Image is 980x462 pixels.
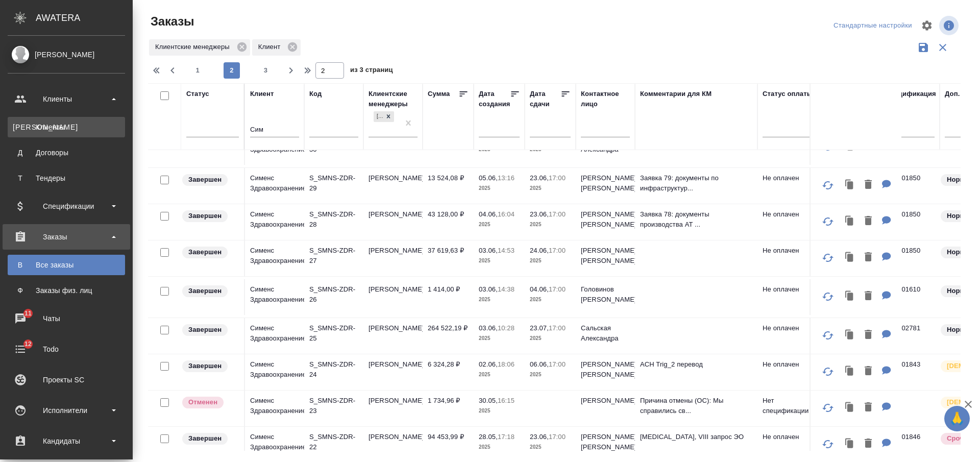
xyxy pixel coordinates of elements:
[530,370,571,380] p: 2025
[816,432,840,456] button: Обновить
[530,174,549,182] p: 23.06,
[374,111,383,122] div: [PERSON_NAME]
[530,442,571,452] p: 2025
[840,325,860,346] button: Клонировать
[880,168,940,204] td: МБ-101850
[915,13,939,38] span: Настроить таблицу
[549,285,566,293] p: 17:00
[860,175,877,196] button: Удалить
[479,89,510,109] div: Дата создания
[8,311,125,326] div: Чаты
[530,220,571,230] p: 2025
[479,360,498,368] p: 02.06,
[479,370,520,380] p: 2025
[13,285,120,296] div: Заказы физ. лиц
[250,173,299,193] p: Сименс Здравоохранение
[8,91,125,107] div: Клиенты
[640,396,752,416] p: Причина отмены (ОС): Мы справились св...
[423,354,474,390] td: 6 324,28 ₽
[757,168,821,204] td: Не оплачен
[181,209,239,223] div: Выставляет КМ при направлении счета или после выполнения всех работ/сдачи заказа клиенту. Окончат...
[880,204,940,240] td: МБ-101850
[188,286,222,296] p: Завершен
[188,211,222,221] p: Завершен
[880,354,940,390] td: МБ-101843
[877,397,896,418] button: Для КМ: Причина отмены (ОС): Мы справились своими силами. Благодарим.
[576,240,635,276] td: [PERSON_NAME] [PERSON_NAME]
[479,220,520,230] p: 2025
[816,323,840,348] button: Обновить
[363,391,423,426] td: [PERSON_NAME]
[423,318,474,354] td: 264 522,19 ₽
[188,175,222,185] p: Завершен
[549,210,566,218] p: 17:00
[423,279,474,315] td: 1 414,00 ₽
[757,391,821,426] td: Нет спецификации
[498,324,514,332] p: 10:28
[309,173,358,193] p: S_SMNS-ZDR-29
[576,391,635,426] td: [PERSON_NAME]
[181,432,239,446] div: Выставляет КМ при направлении счета или после выполнения всех работ/сдачи заказа клиенту. Окончат...
[13,260,120,270] div: Все заказы
[181,284,239,298] div: Выставляет КМ при направлении счета или после выполнения всех работ/сдачи заказа клиенту. Окончат...
[250,89,274,99] div: Клиент
[363,279,423,315] td: [PERSON_NAME]
[479,324,498,332] p: 03.06,
[860,211,877,232] button: Удалить
[250,246,299,266] p: Сименс Здравоохранение
[309,323,358,344] p: S_SMNS-ZDR-25
[363,318,423,354] td: [PERSON_NAME]
[309,359,358,380] p: S_SMNS-ZDR-24
[8,433,125,449] div: Кандидаты
[530,183,571,193] p: 2025
[576,318,635,354] td: Сальская Александра
[188,433,222,444] p: Завершен
[181,323,239,337] div: Выставляет КМ при направлении счета или после выполнения всех работ/сдачи заказа клиенту. Окончат...
[3,306,130,331] a: 11Чаты
[188,247,222,257] p: Завершен
[423,240,474,276] td: 37 619,63 ₽
[840,247,860,268] button: Клонировать
[18,339,38,349] span: 12
[373,110,395,123] div: Никифорова Валерия
[530,89,560,109] div: Дата сдачи
[840,361,860,382] button: Клонировать
[880,279,940,315] td: МБ-101610
[8,229,125,245] div: Заказы
[498,397,514,404] p: 16:15
[188,325,222,335] p: Завершен
[816,209,840,234] button: Обновить
[188,361,222,371] p: Завершен
[880,318,940,354] td: МБ-102781
[18,308,38,319] span: 11
[8,255,125,275] a: ВВсе заказы
[479,183,520,193] p: 2025
[947,433,977,444] p: Срочный
[498,247,514,254] p: 14:53
[877,175,896,196] button: Для КМ: Заявка 79: документы по инфраструктуре AT Kemnath
[576,279,635,315] td: Головинов [PERSON_NAME]
[3,336,130,362] a: 12Todo
[250,396,299,416] p: Сименс Здравоохранение
[479,333,520,344] p: 2025
[840,397,860,418] button: Клонировать
[423,391,474,426] td: 1 734,96 ₽
[258,62,274,79] button: 3
[877,211,896,232] button: Для КМ: Заявка 78: документы производства AT Kemnath
[250,359,299,380] p: Сименс Здравоохранение
[914,38,933,57] button: Сохранить фильтры
[423,204,474,240] td: 43 128,00 ₽
[369,89,418,109] div: Клиентские менеджеры
[309,284,358,305] p: S_SMNS-ZDR-26
[250,284,299,305] p: Сименс Здравоохранение
[189,65,206,76] span: 1
[309,246,358,266] p: S_SMNS-ZDR-27
[530,247,549,254] p: 24.06,
[530,256,571,266] p: 2025
[479,442,520,452] p: 2025
[252,39,301,56] div: Клиент
[840,211,860,232] button: Клонировать
[149,39,250,56] div: Клиентские менеджеры
[816,246,840,270] button: Обновить
[250,432,299,452] p: Сименс Здравоохранение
